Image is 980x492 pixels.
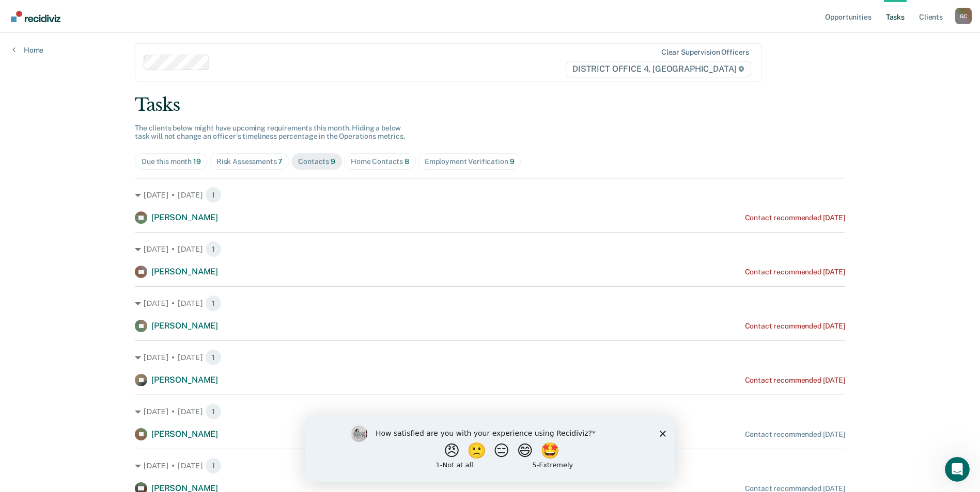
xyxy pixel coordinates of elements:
span: 1 [205,349,222,366]
span: [PERSON_NAME] [151,429,218,439]
span: 1 [205,187,222,203]
div: [DATE] • [DATE] 1 [135,403,845,420]
div: Home Contacts [351,157,409,166]
div: G C [955,8,972,24]
div: Contact recommended [DATE] [745,376,845,385]
span: [PERSON_NAME] [151,375,218,385]
div: Contact recommended [DATE] [745,322,845,331]
div: Due this month [142,157,201,166]
span: [PERSON_NAME] [151,321,218,331]
span: 1 [205,241,222,257]
button: Profile dropdown button [955,8,972,24]
span: 7 [278,157,283,166]
span: [PERSON_NAME] [151,267,218,276]
span: 1 [205,457,222,474]
a: Home [12,45,43,55]
iframe: Intercom live chat [945,457,970,482]
img: Recidiviz [11,11,60,22]
div: Contact recommended [DATE] [745,430,845,439]
span: The clients below might have upcoming requirements this month. Hiding a below task will not chang... [135,124,405,141]
div: Clear supervision officers [661,48,749,57]
span: 8 [405,157,409,166]
div: Tasks [135,94,845,116]
span: 1 [205,403,222,420]
span: 19 [193,157,201,166]
div: Contact recommended [DATE] [745,214,845,222]
div: [DATE] • [DATE] 1 [135,457,845,474]
div: [DATE] • [DATE] 1 [135,241,845,257]
div: [DATE] • [DATE] 1 [135,187,845,203]
span: 9 [510,157,515,166]
div: Contacts [298,157,335,166]
div: [DATE] • [DATE] 1 [135,295,845,311]
span: 9 [331,157,335,166]
span: [PERSON_NAME] [151,212,218,222]
span: DISTRICT OFFICE 4, [GEOGRAPHIC_DATA] [566,61,751,77]
div: Contact recommended [DATE] [745,268,845,276]
div: Employment Verification [425,157,515,166]
div: Risk Assessments [216,157,283,166]
div: [DATE] • [DATE] 1 [135,349,845,366]
span: 1 [205,295,222,311]
iframe: Survey by Kim from Recidiviz [305,415,675,482]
